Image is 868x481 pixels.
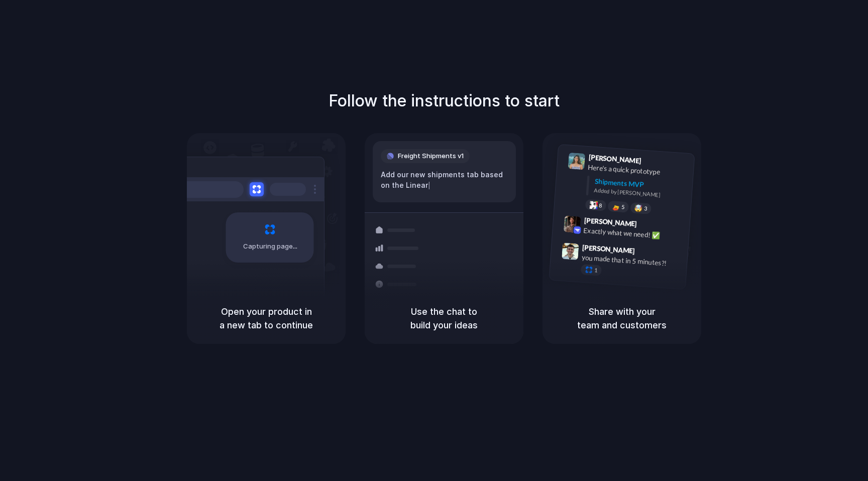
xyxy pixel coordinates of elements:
[329,89,560,113] h1: Follow the instructions to start
[588,152,641,166] span: [PERSON_NAME]
[583,225,684,242] div: Exactly what we need! ✅
[381,169,508,191] div: Add our new shipments tab based on the Linear
[377,305,511,332] h5: Use the chat to build your ideas
[582,242,635,257] span: [PERSON_NAME]
[621,204,625,210] span: 5
[644,157,665,169] span: 9:41 AM
[584,215,637,229] span: [PERSON_NAME]
[581,252,682,269] div: you made that in 5 minutes?!
[588,162,688,179] div: Here's a quick prototype
[634,204,643,212] div: 🤯
[638,247,659,259] span: 9:47 AM
[243,242,299,252] span: Capturing page
[644,206,647,211] span: 3
[555,305,689,332] h5: Share with your team and customers
[599,203,602,208] span: 8
[594,186,686,201] div: Added by [PERSON_NAME]
[199,305,334,332] h5: Open your product in a new tab to continue
[594,176,687,193] div: Shipments MVP
[640,219,661,231] span: 9:42 AM
[594,268,598,273] span: 1
[398,151,464,161] span: Freight Shipments v1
